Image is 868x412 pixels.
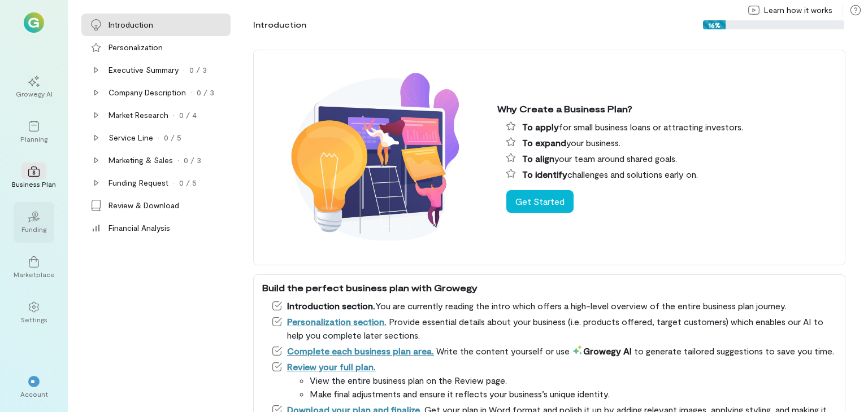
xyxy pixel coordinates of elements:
[271,344,836,358] li: Write the content yourself or use to generate tailored suggestions to save you time.
[108,177,168,189] div: Funding Request
[21,225,46,234] div: Funding
[522,169,567,179] span: To identify
[287,316,387,327] a: Personalization section.
[506,120,836,134] li: for small business loans or attracting investors.
[108,109,168,121] div: Market Research
[310,374,836,387] li: View the entire business plan on the Review page.
[108,87,186,98] div: Company Description
[108,222,170,234] div: Financial Analysis
[158,132,159,143] div: ·
[14,112,54,152] a: Planning
[506,190,574,213] button: Get Started
[108,19,153,30] div: Introduction
[271,315,836,342] li: Provide essential details about your business (i.e. products offered, target customers) which ena...
[14,67,54,107] a: Growegy AI
[14,202,54,243] a: Funding
[253,19,306,30] div: Introduction
[506,168,836,181] li: challenges and solutions early on.
[197,87,214,98] div: 0 / 3
[287,361,376,372] a: Review your full plan.
[287,345,434,356] a: Complete each business plan area.
[14,292,54,333] a: Settings
[20,134,47,143] div: Planning
[20,389,48,398] div: Account
[108,132,153,143] div: Service Line
[16,89,53,98] div: Growegy AI
[310,387,836,401] li: Make final adjustments and ensure it reflects your business’s unique identity.
[173,177,175,189] div: ·
[179,109,197,121] div: 0 / 4
[183,64,185,76] div: ·
[164,132,181,143] div: 0 / 5
[108,42,163,53] div: Personalization
[108,155,173,166] div: Marketing & Sales
[184,155,201,166] div: 0 / 3
[177,155,179,166] div: ·
[506,152,836,165] li: your team around shared goals.
[173,109,175,121] div: ·
[271,299,836,313] li: You are currently reading the intro which offers a high-level overview of the entire business pla...
[190,87,192,98] div: ·
[522,137,566,148] span: To expand
[14,157,54,198] a: Business Plan
[12,179,56,189] div: Business Plan
[572,345,632,356] span: Growegy AI
[14,270,55,279] div: Marketplace
[764,5,832,16] span: Learn how it works
[287,300,375,311] span: Introduction section.
[189,64,207,76] div: 0 / 3
[506,136,836,150] li: your business.
[262,281,836,295] div: Build the perfect business plan with Growegy
[108,64,179,76] div: Executive Summary
[522,121,559,132] span: To apply
[14,247,54,288] a: Marketplace
[497,102,836,116] div: Why Create a Business Plan?
[522,153,554,164] span: To align
[21,315,47,324] div: Settings
[108,200,179,211] div: Review & Download
[179,177,197,189] div: 0 / 5
[262,56,488,258] img: Why create a business plan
